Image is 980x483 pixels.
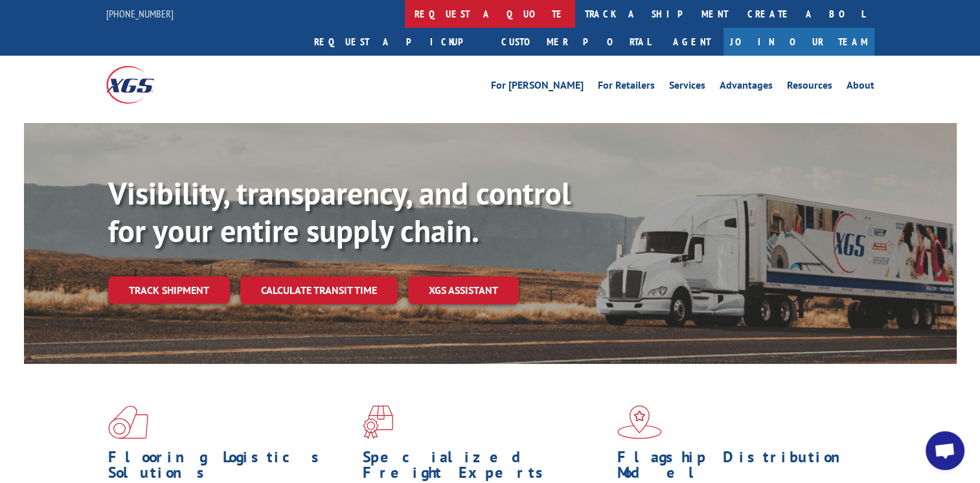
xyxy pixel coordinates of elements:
a: XGS ASSISTANT [408,276,519,304]
img: xgs-icon-flagship-distribution-model-red [617,405,662,439]
a: [PHONE_NUMBER] [106,7,174,20]
a: Services [669,80,705,95]
a: Customer Portal [492,28,660,56]
a: Advantages [720,80,773,95]
img: xgs-icon-total-supply-chain-intelligence-red [108,405,148,439]
a: Open chat [926,431,964,470]
a: Request a pickup [304,28,492,56]
b: Visibility, transparency, and control for your entire supply chain. [108,173,571,251]
a: Track shipment [108,276,230,304]
a: For [PERSON_NAME] [491,80,584,95]
a: About [847,80,874,95]
a: Calculate transit time [240,276,398,304]
a: Join Our Team [724,28,874,56]
a: Agent [660,28,724,56]
a: For Retailers [598,80,655,95]
a: Resources [787,80,832,95]
img: xgs-icon-focused-on-flooring-red [363,405,393,439]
